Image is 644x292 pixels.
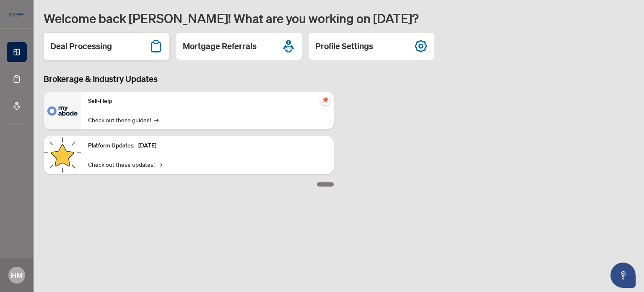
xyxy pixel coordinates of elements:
[88,97,327,106] p: Self-Help
[610,263,636,288] button: Open asap
[183,40,257,52] h2: Mortgage Referrals
[11,269,23,281] span: HM
[88,160,162,169] a: Check out these updates!→
[7,11,27,19] img: logo
[88,141,327,150] p: Platform Updates - [DATE]
[44,136,81,174] img: Platform Updates - September 16, 2025
[154,115,158,124] span: →
[50,40,112,52] h2: Deal Processing
[88,115,158,124] a: Check out these guides!→
[44,73,334,85] h3: Brokerage & Industry Updates
[44,92,81,129] img: Self-Help
[320,95,330,105] span: pushpin
[315,40,373,52] h2: Profile Settings
[158,160,162,169] span: →
[44,10,634,26] h1: Welcome back [PERSON_NAME]! What are you working on [DATE]?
